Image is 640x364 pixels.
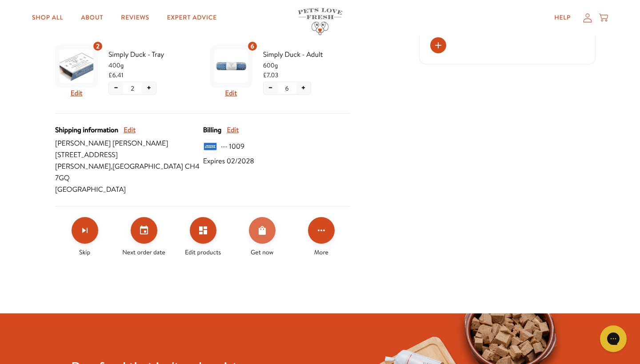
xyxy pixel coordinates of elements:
img: Simply Duck - Adult [214,49,248,83]
button: Skip subscription [72,217,98,244]
span: £7.03 [263,70,279,80]
span: Get now [251,247,273,257]
button: Increase quantity [142,82,156,94]
span: [GEOGRAPHIC_DATA] [55,184,203,195]
span: Expires 02/2028 [203,155,254,167]
button: Edit [124,124,136,136]
button: Decrease quantity [109,82,123,94]
button: Edit [227,124,239,136]
img: Pets Love Fresh [298,8,342,35]
span: 6 [285,83,289,93]
span: 2 [96,41,100,51]
img: Simply Duck - Tray [60,49,93,83]
button: Click for more options [308,217,335,244]
span: £6.41 [108,70,123,80]
span: [STREET_ADDRESS] [55,149,203,161]
span: [PERSON_NAME] [PERSON_NAME] [55,138,203,149]
span: Edit products [185,247,221,257]
button: Order Now [249,217,276,244]
span: 6 [251,41,254,51]
div: Make changes for subscription [55,217,351,257]
button: Edit [71,87,83,99]
span: Simply Duck - Adult [263,49,351,60]
iframe: Gorgias live chat messenger [596,322,631,355]
a: Shop All [25,9,70,27]
img: svg%3E [203,139,217,154]
a: Expert Advice [160,9,224,27]
span: Shipping information [55,124,118,136]
span: ···· 1009 [221,141,244,152]
span: Skip [79,247,90,257]
button: Edit [225,87,237,99]
button: Edit products [190,217,216,244]
a: Reviews [114,9,156,27]
span: 400g [108,60,196,70]
span: More [314,247,328,257]
span: Billing [203,124,221,136]
a: About [74,9,110,27]
button: Increase quantity [296,82,311,94]
button: Decrease quantity [264,82,278,94]
div: Subscription product: Simply Duck - Adult [210,41,351,103]
a: Help [547,9,578,27]
div: 2 units of item: Simply Duck - Tray [92,41,103,51]
span: 600g [263,60,351,70]
span: 2 [131,83,134,93]
div: 6 units of item: Simply Duck - Adult [247,41,258,51]
span: [PERSON_NAME] , [GEOGRAPHIC_DATA] CH4 7GQ [55,161,203,184]
span: Next order date [122,247,165,257]
button: Set your next order date [131,217,157,244]
div: Subscription product: Simply Duck - Tray [55,41,196,103]
span: Simply Duck - Tray [108,49,196,60]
